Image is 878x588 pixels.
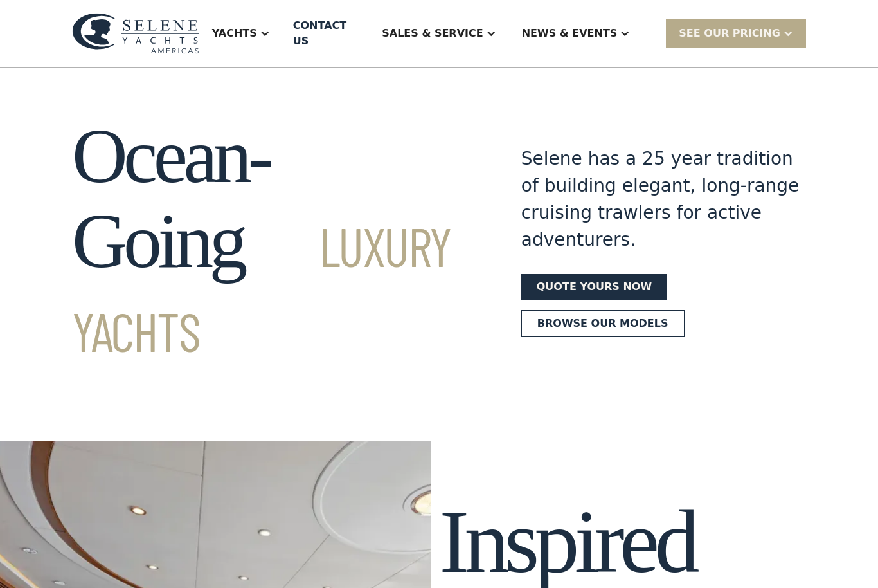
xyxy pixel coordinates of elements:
[72,213,451,363] span: Luxury Yachts
[369,8,508,59] div: Sales & Service
[72,114,475,369] h1: Ocean-Going
[72,13,199,54] img: logo
[522,26,618,41] div: News & EVENTS
[679,26,780,41] div: SEE Our Pricing
[666,19,806,47] div: SEE Our Pricing
[521,310,685,337] a: Browse our models
[212,26,257,41] div: Yachts
[521,145,806,253] div: Selene has a 25 year tradition of building elegant, long-range cruising trawlers for active adven...
[509,8,643,59] div: News & EVENTS
[293,18,359,49] div: Contact US
[199,8,283,59] div: Yachts
[382,26,483,41] div: Sales & Service
[521,274,667,300] a: Quote yours now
